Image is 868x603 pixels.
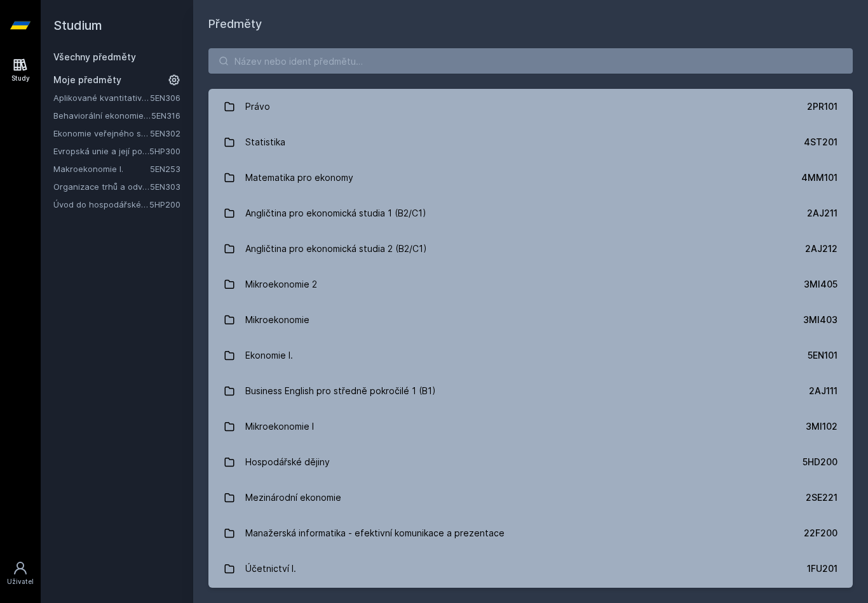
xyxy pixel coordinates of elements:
div: Matematika pro ekonomy [245,165,353,190]
a: Aplikované kvantitativní metody I [53,91,150,104]
span: Moje předměty [53,74,121,86]
a: Mezinárodní ekonomie 2SE221 [208,480,853,515]
a: Ekonomie veřejného sektoru [53,127,150,140]
a: Manažerská informatika - efektivní komunikace a prezentace 22F200 [208,515,853,551]
div: Mezinárodní ekonomie [245,485,341,510]
div: Uživatel [7,577,34,586]
div: Study [11,74,30,83]
div: Angličtina pro ekonomická studia 1 (B2/C1) [245,201,426,226]
a: Mikroekonomie I 3MI102 [208,409,853,444]
a: Mikroekonomie 2 3MI405 [208,267,853,302]
div: Business English pro středně pokročilé 1 (B1) [245,378,436,404]
div: 3MI405 [804,278,837,291]
a: 5HP300 [149,146,180,156]
div: 5EN101 [808,349,837,362]
a: Všechny předměty [53,51,136,62]
a: 5EN306 [150,93,180,103]
div: Angličtina pro ekonomická studia 2 (B2/C1) [245,236,427,262]
a: Evropská unie a její politiky [53,145,149,157]
div: Manažerská informatika - efektivní komunikace a prezentace [245,520,505,546]
a: Business English pro středně pokročilé 1 (B1) 2AJ111 [208,373,853,409]
div: 3MI403 [803,314,837,326]
input: Název nebo ident předmětu… [208,48,853,74]
div: 2AJ111 [809,385,837,397]
a: 5EN253 [150,164,180,174]
div: 22F200 [804,527,837,540]
div: Mikroekonomie I [245,414,314,439]
div: 2AJ212 [805,242,837,255]
div: 4ST201 [804,136,837,149]
div: Účetnictví I. [245,556,296,581]
a: Angličtina pro ekonomická studia 1 (B2/C1) 2AJ211 [208,195,853,231]
div: 2PR101 [807,100,837,113]
div: Ekonomie I. [245,343,293,368]
div: Mikroekonomie [245,307,309,333]
div: 4MM101 [801,171,837,184]
a: Organizace trhů a odvětví [53,180,150,193]
div: 2AJ211 [807,207,837,220]
div: Statistika [245,129,285,155]
a: Ekonomie I. 5EN101 [208,338,853,373]
a: 5EN303 [150,182,180,192]
a: Matematika pro ekonomy 4MM101 [208,160,853,195]
a: Uživatel [3,554,38,593]
a: Úvod do hospodářské a sociální politiky [53,198,149,211]
a: Mikroekonomie 3MI403 [208,302,853,338]
a: Study [3,51,38,89]
a: Hospodářské dějiny 5HD200 [208,444,853,480]
a: Účetnictví I. 1FU201 [208,551,853,586]
a: Statistika 4ST201 [208,124,853,160]
a: Makroekonomie I. [53,162,150,175]
a: 5EN302 [150,128,180,138]
div: 5HD200 [803,456,837,468]
a: 5HP200 [149,199,180,209]
div: 2SE221 [806,491,837,504]
a: 5EN316 [151,110,180,121]
a: Angličtina pro ekonomická studia 2 (B2/C1) 2AJ212 [208,231,853,267]
div: Hospodářské dějiny [245,449,330,475]
div: Právo [245,94,270,119]
div: 3MI102 [806,420,837,433]
h1: Předměty [208,15,853,33]
div: Mikroekonomie 2 [245,272,317,297]
a: Behaviorální ekonomie a hospodářská politika [53,109,151,122]
a: Právo 2PR101 [208,89,853,124]
div: 1FU201 [807,562,837,575]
